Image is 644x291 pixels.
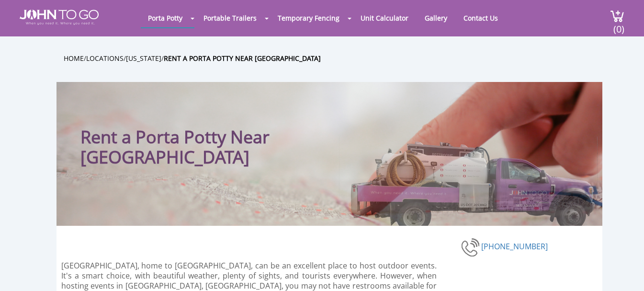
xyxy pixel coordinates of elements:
a: Temporary Fencing [271,9,347,27]
h1: Rent a Porta Potty Near [GEOGRAPHIC_DATA] [80,101,389,167]
a: Rent a Porta Potty Near [GEOGRAPHIC_DATA] [164,54,321,63]
a: Gallery [418,9,454,27]
a: Locations [86,54,124,63]
a: Portable Trailers [196,9,264,27]
img: phone-number [461,237,481,258]
a: [US_STATE] [126,54,161,63]
img: Truck [339,137,598,226]
ul: / / / [64,53,610,64]
span: (0) [613,15,624,35]
a: [PHONE_NUMBER] [481,241,548,252]
a: Contact Us [456,9,505,27]
img: JOHN to go [20,10,99,25]
img: cart a [610,10,624,23]
a: Unit Calculator [353,9,416,27]
a: Home [64,54,84,63]
a: Porta Potty [141,9,190,27]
